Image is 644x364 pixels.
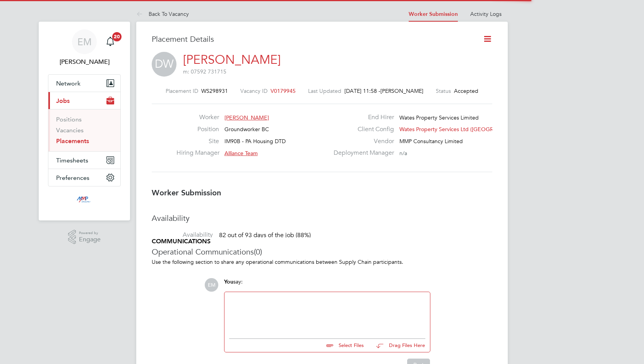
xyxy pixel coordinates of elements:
[79,236,101,243] span: Engage
[56,137,89,145] a: Placements
[183,52,281,67] a: [PERSON_NAME]
[224,278,430,292] div: say:
[48,92,120,109] button: Jobs
[56,126,84,134] a: Vacancies
[308,87,341,94] label: Last Updated
[152,238,492,246] h5: COMMUNICATIONS
[176,125,219,133] label: Position
[48,57,121,67] span: Emily Mcbride
[370,338,425,354] button: Drag Files Here
[152,188,221,197] b: Worker Submission
[48,75,120,92] button: Network
[152,247,492,257] h3: Operational Communications
[399,138,463,145] span: MMP Consultancy Limited
[77,37,92,47] span: EM
[48,109,120,151] div: Jobs
[201,87,228,94] span: WS298931
[399,150,407,157] span: n/a
[152,213,492,223] h3: Availability
[152,258,492,265] p: Use the following section to share any operational communications between Supply Chain participants.
[79,230,101,236] span: Powered by
[224,150,258,157] span: Alliance Team
[344,87,380,94] span: [DATE] 11:58 -
[219,232,311,239] span: 82 out of 93 days of the job (88%)
[112,32,122,41] span: 20
[436,87,451,94] label: Status
[56,80,80,87] span: Network
[56,174,89,181] span: Preferences
[39,22,130,220] nav: Main navigation
[329,149,394,157] label: Deployment Manager
[56,157,88,164] span: Timesheets
[183,68,226,75] span: m: 07592 731715
[224,138,286,145] span: IM90B - PA Housing DTD
[56,116,82,123] a: Positions
[329,137,394,145] label: Vendor
[399,114,479,121] span: Wates Property Services Limited
[329,113,394,121] label: End Hirer
[56,97,70,104] span: Jobs
[224,126,269,133] span: Groundworker BC
[224,114,269,121] span: [PERSON_NAME]
[176,149,219,157] label: Hiring Manager
[166,87,198,94] label: Placement ID
[48,169,120,186] button: Preferences
[68,230,101,244] a: Powered byEngage
[470,10,502,17] a: Activity Logs
[271,87,296,94] span: V0179945
[399,126,533,133] span: Wates Property Services Ltd ([GEOGRAPHIC_DATA]…
[152,52,176,77] span: DW
[254,247,262,257] span: (0)
[454,87,478,94] span: Accepted
[48,194,121,207] a: Go to home page
[240,87,267,94] label: Vacancy ID
[409,11,458,17] a: Worker Submission
[176,137,219,145] label: Site
[380,87,423,94] span: [PERSON_NAME]
[103,29,118,54] a: 20
[48,29,121,67] a: EM[PERSON_NAME]
[329,125,394,133] label: Client Config
[48,152,120,169] button: Timesheets
[152,231,213,239] label: Availability
[224,279,233,285] span: You
[136,10,189,17] a: Back To Vacancy
[205,278,218,292] span: EM
[152,34,471,44] h3: Placement Details
[176,113,219,121] label: Worker
[74,194,96,207] img: mmpconsultancy-logo-retina.png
